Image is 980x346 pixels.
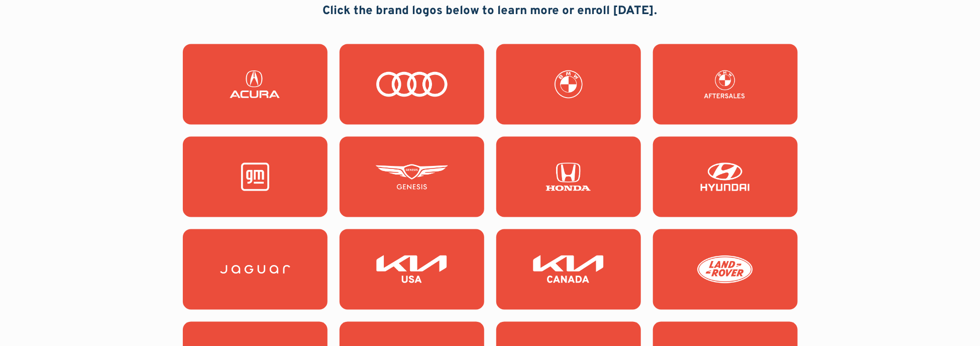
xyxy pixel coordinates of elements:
img: Land Rover [689,255,761,284]
img: General Motors [219,163,291,191]
img: KIA Canada [532,255,605,284]
img: Hyundai [689,163,761,191]
img: KIA [376,255,448,284]
img: Genesis [376,163,448,191]
img: Acura [219,70,291,99]
img: Jaguar [219,255,291,284]
img: BMW Fixed Ops [689,70,761,99]
img: Honda [532,163,605,191]
img: BMW [532,70,605,99]
img: Audi [376,70,448,99]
